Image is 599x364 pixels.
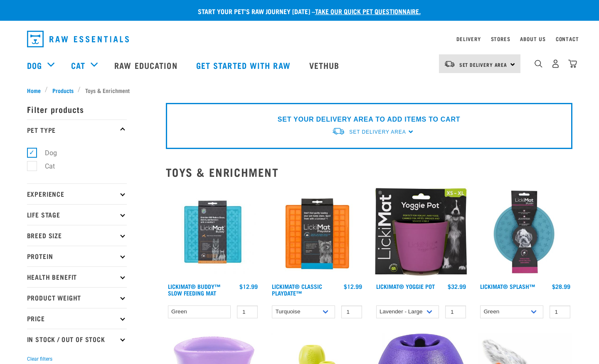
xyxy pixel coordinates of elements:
[32,161,58,171] label: Cat
[349,129,406,135] span: Set Delivery Area
[168,285,220,294] a: LickiMat® Buddy™ Slow Feeding Mat
[27,287,127,308] p: Product Weight
[27,355,52,363] button: Clear filters
[270,185,364,279] img: LM Playdate Orange 570x570 crop top
[27,86,45,95] a: Home
[27,86,41,95] span: Home
[166,166,572,178] h2: Toys & Enrichment
[52,86,74,95] span: Products
[459,63,508,66] span: Set Delivery Area
[188,49,301,82] a: Get started with Raw
[491,37,510,40] a: Stores
[301,49,350,82] a: Vethub
[27,183,127,204] p: Experience
[32,148,60,158] label: Dog
[448,283,466,290] div: $32.99
[556,37,579,40] a: Contact
[27,120,127,140] p: Pet Type
[480,285,535,288] a: LickiMat® Splash™
[332,127,345,136] img: van-moving.png
[550,305,570,318] input: 1
[71,59,85,71] a: Cat
[444,60,455,68] img: van-moving.png
[48,86,78,95] a: Products
[27,31,129,47] img: Raw Essentials Logo
[551,59,560,68] img: user.png
[27,329,127,349] p: In Stock / Out Of Stock
[344,283,362,290] div: $12.99
[27,246,127,266] p: Protein
[520,37,545,40] a: About Us
[278,115,460,125] p: SET YOUR DELIVERY AREA TO ADD ITEMS TO CART
[27,99,127,120] p: Filter products
[27,204,127,225] p: Life Stage
[27,86,572,95] nav: breadcrumbs
[27,308,127,329] p: Price
[552,283,570,290] div: $28.99
[568,59,577,68] img: home-icon@2x.png
[456,37,481,40] a: Delivery
[27,59,42,71] a: Dog
[376,285,435,288] a: LickiMat® Yoggie Pot
[237,305,258,318] input: 1
[445,305,466,318] input: 1
[374,185,468,279] img: Yoggie pot packaging purple 2
[239,283,258,290] div: $12.99
[20,27,579,51] nav: dropdown navigation
[166,185,260,279] img: Buddy Turquoise
[341,305,362,318] input: 1
[27,266,127,287] p: Health Benefit
[106,49,187,82] a: Raw Education
[315,9,421,13] a: take our quick pet questionnaire.
[478,185,572,279] img: Lickimat Splash Turquoise 570x570 crop top
[27,225,127,246] p: Breed Size
[272,285,322,294] a: LickiMat® Classic Playdate™
[535,60,542,68] img: home-icon-1@2x.png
